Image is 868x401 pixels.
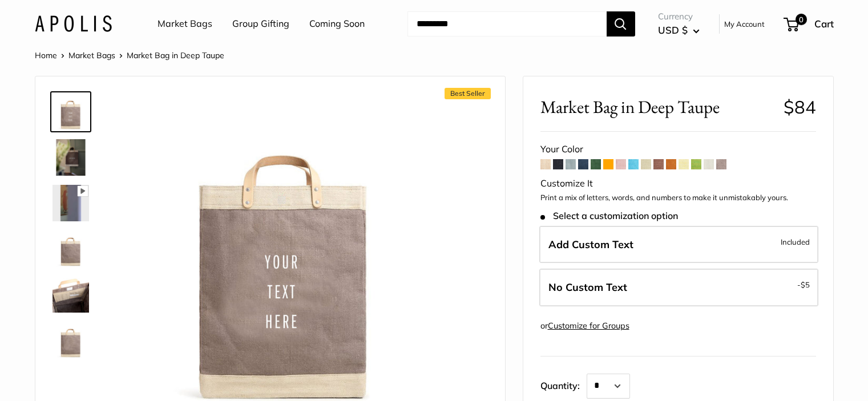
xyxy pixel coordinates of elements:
span: Included [781,235,810,249]
img: Market Bag in Deep Taupe [53,322,89,358]
img: Market Bag in Deep Taupe [53,276,89,313]
span: USD $ [658,24,688,36]
a: My Account [724,17,765,31]
label: Leave Blank [539,269,818,306]
span: Best Seller [445,88,491,99]
button: Search [607,11,635,37]
input: Search... [407,11,607,37]
span: Add Custom Text [548,238,633,251]
p: Print a mix of letters, words, and numbers to make it unmistakably yours. [540,192,816,204]
label: Add Custom Text [539,226,818,264]
span: Market Bag in Deep Taupe [540,96,775,118]
nav: Breadcrumb [35,48,224,63]
img: Market Bag in Deep Taupe [53,94,89,130]
a: Group Gifting [232,15,289,33]
div: Your Color [540,141,816,158]
img: Market Bag in Deep Taupe [53,139,89,176]
span: Market Bag in Deep Taupe [127,50,224,60]
span: $84 [784,96,816,118]
span: Currency [658,9,700,25]
img: Market Bag in Deep Taupe [53,230,89,267]
a: Market Bag in Deep Taupe [50,228,91,269]
button: USD $ [658,21,700,39]
div: or [540,318,629,334]
span: $5 [801,280,810,289]
span: - [797,278,810,291]
img: Market Bag in Deep Taupe [53,185,89,221]
span: Cart [814,18,834,30]
a: Market Bag in Deep Taupe [50,274,91,315]
a: Market Bags [68,50,115,60]
a: Market Bag in Deep Taupe [50,91,91,132]
label: Quantity: [540,370,587,399]
span: No Custom Text [548,281,627,294]
div: Customize It [540,175,816,192]
a: Market Bag in Deep Taupe [50,319,91,361]
span: Select a customization option [540,210,678,221]
span: 0 [795,14,806,25]
a: Market Bag in Deep Taupe [50,137,91,178]
a: Customize for Groups [548,321,629,331]
a: 0 Cart [785,15,834,33]
img: Apolis [35,15,112,32]
a: Market Bag in Deep Taupe [50,183,91,224]
a: Home [35,50,57,60]
a: Coming Soon [309,15,365,33]
a: Market Bags [158,15,212,33]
